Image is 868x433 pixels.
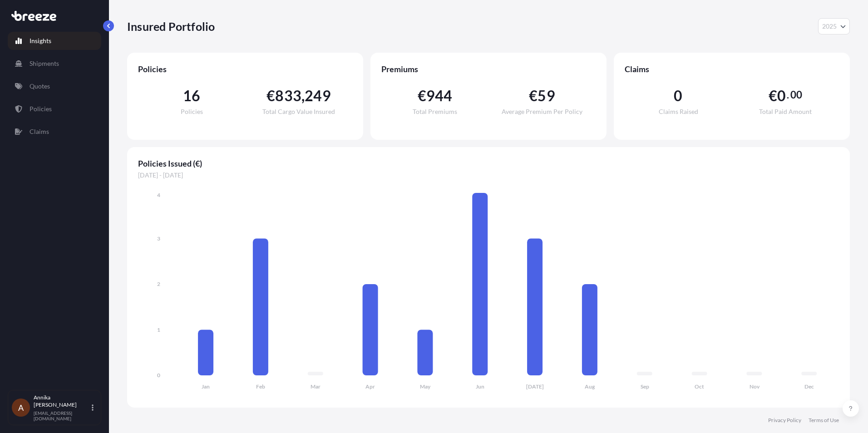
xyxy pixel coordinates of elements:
tspan: 2 [157,280,160,287]
span: 0 [777,89,786,103]
span: A [18,403,24,412]
span: € [266,89,275,103]
p: Quotes [30,82,50,91]
p: [EMAIL_ADDRESS][DOMAIN_NAME] [34,410,90,421]
a: Terms of Use [809,417,839,424]
span: , [301,89,305,103]
tspan: Jan [202,383,210,390]
span: Policies [181,108,203,115]
tspan: Mar [311,383,321,390]
span: Policies Issued (€) [138,158,839,169]
span: [DATE] - [DATE] [138,171,839,180]
span: € [418,89,426,103]
tspan: 1 [157,326,160,333]
button: Year Selector [818,18,850,34]
span: € [529,89,538,103]
a: Policies [8,100,101,118]
tspan: May [420,383,431,390]
tspan: Dec [804,383,814,390]
tspan: Aug [585,383,595,390]
span: 00 [790,91,802,98]
a: Claims [8,123,101,141]
span: 59 [538,89,555,103]
span: Premiums [381,64,596,74]
span: 16 [183,89,200,103]
tspan: [DATE] [526,383,544,390]
span: 2025 [822,22,837,31]
tspan: Oct [695,383,704,390]
span: Claims Raised [659,108,698,115]
span: Average Premium Per Policy [502,108,582,115]
tspan: 4 [157,192,160,198]
p: Annika [PERSON_NAME] [34,394,90,408]
span: . [787,91,789,98]
tspan: 0 [157,372,160,379]
p: Insured Portfolio [127,19,215,34]
tspan: Nov [750,383,760,390]
span: Total Cargo Value Insured [262,108,335,115]
span: 249 [305,89,331,103]
span: Total Premiums [413,108,457,115]
p: Claims [30,127,49,136]
span: Policies [138,64,352,74]
span: Total Paid Amount [759,108,812,115]
span: € [769,89,777,103]
a: Quotes [8,77,101,95]
tspan: Jun [476,383,484,390]
p: Shipments [30,59,59,68]
tspan: Feb [256,383,265,390]
a: Privacy Policy [768,417,801,424]
p: Policies [30,104,52,113]
a: Shipments [8,54,101,73]
span: 833 [275,89,301,103]
p: Insights [30,36,51,45]
span: 0 [674,89,682,103]
tspan: Apr [365,383,375,390]
tspan: 3 [157,235,160,242]
span: Claims [625,64,839,74]
tspan: Sep [641,383,649,390]
a: Insights [8,32,101,50]
span: 944 [426,89,453,103]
